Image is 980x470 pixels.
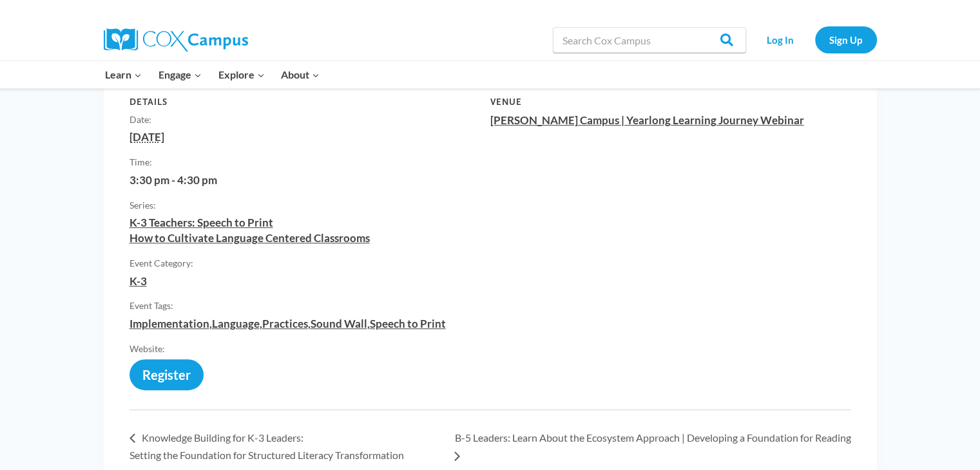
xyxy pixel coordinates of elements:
a: K-3 [130,274,147,288]
dt: Event Category: [130,256,475,271]
div: 2023-11-30 [130,173,475,188]
a: Log In [753,26,809,53]
dt: Time: [130,155,475,170]
dt: Website: [130,342,475,357]
abbr: 2023-11-30 [130,130,164,144]
a: Speech to Print [370,317,446,330]
button: Child menu of Learn [97,61,151,88]
button: Child menu of Engage [150,61,210,88]
a: Practices [262,317,308,330]
a: Language [212,317,260,330]
h2: Venue [490,97,836,108]
dt: Event Tags: [130,299,475,314]
button: Child menu of About [273,61,328,88]
a: Implementation [130,317,209,330]
dd: , , , , [130,316,475,332]
a: B-5 Leaders: Learn About the Ecosystem Approach | Developing a Foundation for Reading [448,431,851,462]
nav: Secondary Navigation [753,26,877,53]
dt: Series: [130,198,475,213]
a: [PERSON_NAME] Campus | Yearlong Learning Journey Webinar [490,113,804,127]
input: Search Cox Campus [553,27,746,53]
nav: Primary Navigation [97,61,328,88]
h2: Details [130,97,475,108]
dt: Date: [130,113,475,127]
a: Sound Wall [311,317,367,330]
button: Child menu of Explore [210,61,273,88]
img: Cox Campus [104,28,248,52]
a: Sign Up [815,26,877,53]
a: K-3 Teachers: Speech to PrintHow to Cultivate Language Centered Classrooms [130,216,370,245]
